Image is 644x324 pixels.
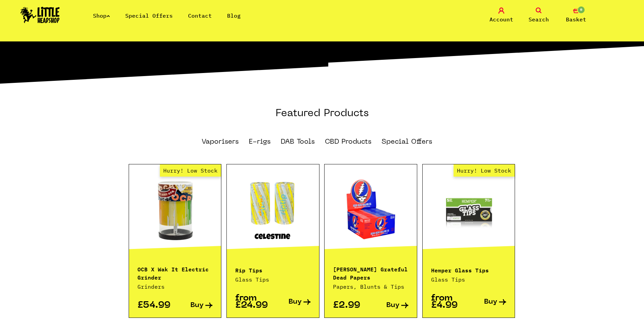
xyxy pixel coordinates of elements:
a: 0 Basket [559,7,593,23]
p: Grinders [137,283,213,291]
a: Shop [93,12,110,19]
span: Buy [484,299,497,306]
p: £2.99 [333,302,371,309]
a: Buy [273,295,311,309]
a: Hurry! Low Stock [129,176,221,244]
span: Basket [566,15,586,23]
p: OCB X Wak It Electric Grinder [137,265,213,281]
a: Buy [371,302,408,309]
span: Buy [190,302,204,309]
a: Search [522,7,556,23]
span: Buy [289,299,302,306]
p: Papers, Blunts & Tips [333,283,408,291]
p: from £24.99 [235,295,273,309]
a: E-rigs [249,139,271,145]
span: Hurry! Low Stock [454,164,515,177]
a: Special Offers [382,139,432,145]
p: £54.99 [137,302,175,309]
a: Hurry! Low Stock [423,176,515,244]
a: Vaporisers [202,139,239,145]
a: Blog [227,12,241,19]
a: DAB Tools [281,139,315,145]
h2: Featured Products [129,107,516,135]
span: Account [490,15,513,23]
span: 0 [577,6,585,14]
span: Buy [386,302,400,309]
p: Glass Tips [235,275,311,284]
span: Search [529,15,549,23]
span: Hurry! Low Stock [160,164,221,177]
a: CBD Products [325,139,371,145]
p: Hemper Glass Tips [431,266,507,274]
p: Glass Tips [431,275,507,284]
img: Little Head Shop Logo [20,7,60,23]
p: [PERSON_NAME] Grateful Dead Papers [333,265,408,281]
a: Special Offers [125,12,173,19]
a: Contact [188,12,212,19]
p: Rip Tips [235,266,311,274]
p: from £4.99 [431,295,469,309]
a: Buy [469,295,507,309]
a: Buy [175,302,213,309]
